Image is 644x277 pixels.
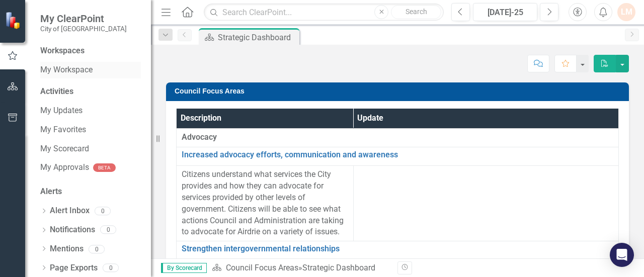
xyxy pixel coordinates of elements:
[302,263,375,272] div: Strategic Dashboard
[40,162,89,173] a: My Approvals
[218,31,297,44] div: Strategic Dashboard
[182,132,613,143] span: Advocacy
[40,13,127,25] span: My ClearPoint
[5,11,23,30] img: ClearPoint Strategy
[50,262,98,274] a: Page Exports
[50,224,95,236] a: Notifications
[406,8,427,16] span: Search
[161,263,207,273] span: By Scorecard
[89,245,105,253] div: 0
[40,45,85,57] div: Workspaces
[40,124,141,136] a: My Favorites
[103,264,119,272] div: 0
[40,186,141,198] div: Alerts
[182,244,613,253] a: Strengthen intergovernmental relationships
[391,5,441,19] button: Search
[40,143,141,155] a: My Scorecard
[473,3,537,21] button: [DATE]-25
[40,105,141,117] a: My Updates
[476,7,534,19] div: [DATE]-25
[40,64,141,76] a: My Workspace
[610,243,634,267] div: Open Intercom Messenger
[50,243,84,255] a: Mentions
[226,263,298,272] a: Council Focus Areas
[95,207,111,215] div: 0
[212,262,390,274] div: »
[175,87,624,95] h3: Council Focus Areas
[182,150,613,159] a: Increased advocacy efforts, communication and awareness
[100,226,116,234] div: 0
[40,86,141,98] div: Activities
[40,25,127,33] small: City of [GEOGRAPHIC_DATA]
[617,3,635,21] button: LM
[50,205,90,217] a: Alert Inbox
[93,163,116,172] div: BETA
[182,169,348,238] p: Citizens understand what services the City provides and how they can advocate for services provid...
[204,4,444,21] input: Search ClearPoint...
